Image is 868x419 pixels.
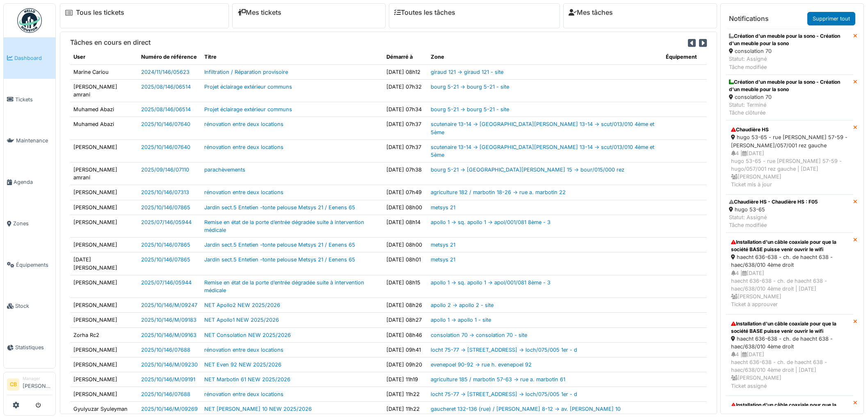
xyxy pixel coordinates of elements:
[383,200,427,215] td: [DATE] 08h00
[76,9,124,16] a: Tous les tickets
[141,106,191,112] a: 2025/08/146/06514
[17,8,42,33] img: Badge_color-CXgf-gQk.svg
[4,37,55,79] a: Dashboard
[431,406,621,412] a: gaucheret 132-136 (rue) / [PERSON_NAME] 8-12 -> av. [PERSON_NAME] 10
[70,79,138,102] td: [PERSON_NAME] amrani
[383,64,427,79] td: [DATE] 08h12
[204,302,280,308] a: NET Apollo2 NEW 2025/2026
[204,167,245,173] a: parachèvements
[70,402,138,417] td: Gyulyuzar Syuleyman
[383,117,427,140] td: [DATE] 07h37
[431,204,455,211] a: metsys 21
[204,189,283,195] a: rénovation entre deux locations
[4,120,55,162] a: Maintenance
[204,376,290,382] a: NET Marbotin 61 NEW 2025/2026
[13,220,52,227] span: Zones
[431,189,566,195] a: agriculture 182 / marbotin 18-26 -> rue a. marbotin 22
[431,391,577,397] a: locht 75-77 -> [STREET_ADDRESS] -> loch/075/005 1er - d
[204,242,355,248] a: Jardin sect.5 Entetien -tonte pelouse Metsys 21 / Eenens 65
[726,233,853,314] a: Installation d'un câble coaxiale pour que la société BASE puisse venir ouvrir le wifi haecht 636-...
[726,314,853,396] a: Installation d'un câble coaxiale pour que la société BASE puisse venir ouvrir le wifi haecht 636-...
[70,117,138,140] td: Muhamed Abazi
[729,32,850,47] div: Création d'un meuble pour la sono - Création d'un meuble pour la sono
[141,317,196,323] a: 2025/10/146/M/09183
[73,54,85,60] span: translation missing: fr.shared.user
[141,302,197,308] a: 2025/10/146/M/09247
[70,342,138,357] td: [PERSON_NAME]
[4,327,55,368] a: Statistiques
[16,137,52,144] span: Maintenance
[383,313,427,327] td: [DATE] 08h27
[4,286,55,327] a: Stock
[70,252,138,275] td: [DATE][PERSON_NAME]
[427,50,662,64] th: Zone
[394,9,455,16] a: Toutes les tâches
[141,362,198,368] a: 2025/10/146/M/09230
[204,406,312,412] a: NET [PERSON_NAME] 10 NEW 2025/2026
[204,144,283,150] a: rénovation entre deux locations
[70,313,138,327] td: [PERSON_NAME]
[23,375,52,393] li: [PERSON_NAME]
[729,101,850,117] div: Statut: Terminé Tâche clôturée
[431,121,654,135] a: scutenaire 13-14 -> [GEOGRAPHIC_DATA][PERSON_NAME] 13-14 -> scut/013/010 4ème et 5ème
[70,64,138,79] td: Marine Cariou
[383,140,427,162] td: [DATE] 07h37
[141,347,190,353] a: 2025/10/146/07688
[4,244,55,286] a: Équipements
[141,376,195,382] a: 2025/10/146/M/09191
[204,106,292,112] a: Projet éclairage extérieur communs
[431,84,509,90] a: bourg 5-21 -> bourg 5-21 - site
[70,140,138,162] td: [PERSON_NAME]
[431,376,565,382] a: agriculture 185 / marbotin 57-63 -> rue a. marbotin 61
[731,238,848,253] div: Installation d'un câble coaxiale pour que la société BASE puisse venir ouvrir le wifi
[383,387,427,402] td: [DATE] 11h22
[70,215,138,237] td: [PERSON_NAME]
[204,84,292,90] a: Projet éclairage extérieur communs
[383,163,427,185] td: [DATE] 07h38
[726,75,853,121] a: Création d'un meuble pour la sono - Création d'un meuble pour la sono consolation 70 Statut: Term...
[15,96,52,103] span: Tickets
[731,149,848,189] div: 4 | [DATE] hugo 53-65 - rue [PERSON_NAME] 57-59 - hugo/057/001 rez gauche | [DATE] [PERSON_NAME] ...
[141,84,191,90] a: 2025/08/146/06514
[4,161,55,203] a: Agenda
[383,342,427,357] td: [DATE] 09h41
[141,167,189,173] a: 2025/09/146/07110
[70,238,138,252] td: [PERSON_NAME]
[141,219,192,225] a: 2025/07/146/05944
[383,298,427,313] td: [DATE] 08h26
[70,275,138,298] td: [PERSON_NAME]
[141,242,190,248] a: 2025/10/146/07865
[4,203,55,244] a: Zones
[726,195,853,233] a: Chaudière HS - Chaudière HS : F05 hugo 53-65 Statut: AssignéTâche modifiée
[431,144,654,158] a: scutenaire 13-14 -> [GEOGRAPHIC_DATA][PERSON_NAME] 13-14 -> scut/013/010 4ème et 5ème
[731,335,848,350] div: haecht 636-638 - ch. de haecht 638 - haec/638/010 4ème droit
[15,343,52,351] span: Statistiques
[141,279,192,286] a: 2025/07/146/05944
[70,39,151,46] h6: Tâches en cours en direct
[431,279,550,286] a: apollo 1 -> sq. apollo 1 -> apol/001/081 8ème - 3
[141,332,196,338] a: 2025/10/146/M/09163
[7,378,19,391] li: CB
[431,256,455,263] a: metsys 21
[729,206,818,213] div: hugo 53-65
[431,317,491,323] a: apollo 1 -> apollo 1 - site
[383,357,427,372] td: [DATE] 09h20
[383,102,427,117] td: [DATE] 07h34
[204,256,355,263] a: Jardin sect.5 Entetien -tonte pelouse Metsys 21 / Eenens 65
[726,29,853,75] a: Création d'un meuble pour la sono - Création d'un meuble pour la sono consolation 70 Statut: Assi...
[70,298,138,313] td: [PERSON_NAME]
[70,102,138,117] td: Muhamed Abazi
[431,69,503,75] a: giraud 121 -> giraud 121 - site
[383,238,427,252] td: [DATE] 08h00
[731,269,848,309] div: 4 | [DATE] haecht 636-638 - ch. de haecht 638 - haec/638/010 4ème droit | [DATE] [PERSON_NAME] Ti...
[431,106,509,112] a: bourg 5-21 -> bourg 5-21 - site
[729,15,769,23] h6: Notifications
[141,204,190,211] a: 2025/10/146/07865
[141,406,198,412] a: 2025/10/146/M/09269
[7,375,52,395] a: CB Manager[PERSON_NAME]
[204,332,291,338] a: NET Consolation NEW 2025/2026
[731,401,848,416] div: Installation d'un câble coaxiale pour que la société BASE puisse venir ouvrir le wifi
[729,55,850,71] div: Statut: Assigné Tâche modifiée
[383,327,427,342] td: [DATE] 08h46
[204,121,283,127] a: rénovation entre deux locations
